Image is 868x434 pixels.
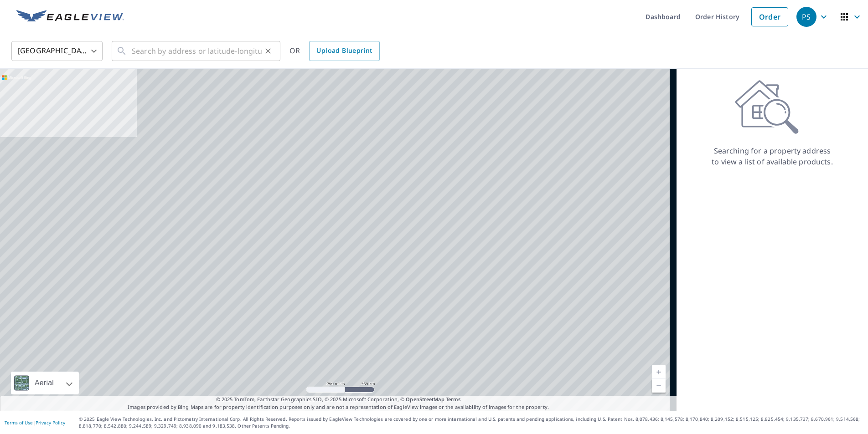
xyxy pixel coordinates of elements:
[5,420,65,425] p: |
[132,38,262,64] input: Search by address or latitude-longitude
[11,38,103,64] div: [GEOGRAPHIC_DATA]
[711,145,833,167] p: Searching for a property address to view a list of available products.
[216,396,461,403] span: © 2025 TomTom, Earthstar Geographics SIO, © 2025 Microsoft Corporation, ©
[289,41,380,61] div: OR
[11,372,79,394] div: Aerial
[16,10,124,24] img: EV Logo
[316,45,372,56] span: Upload Blueprint
[309,41,379,61] a: Upload Blueprint
[36,419,65,426] a: Privacy Policy
[406,396,444,403] a: OpenStreetMap
[446,396,461,403] a: Terms
[796,7,816,27] div: PS
[652,365,666,379] a: Current Level 5, Zoom In
[262,45,274,57] button: Clear
[5,419,33,426] a: Terms of Use
[751,7,788,26] a: Order
[32,372,57,394] div: Aerial
[652,379,666,393] a: Current Level 5, Zoom Out
[79,416,863,429] p: © 2025 Eagle View Technologies, Inc. and Pictometry International Corp. All Rights Reserved. Repo...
